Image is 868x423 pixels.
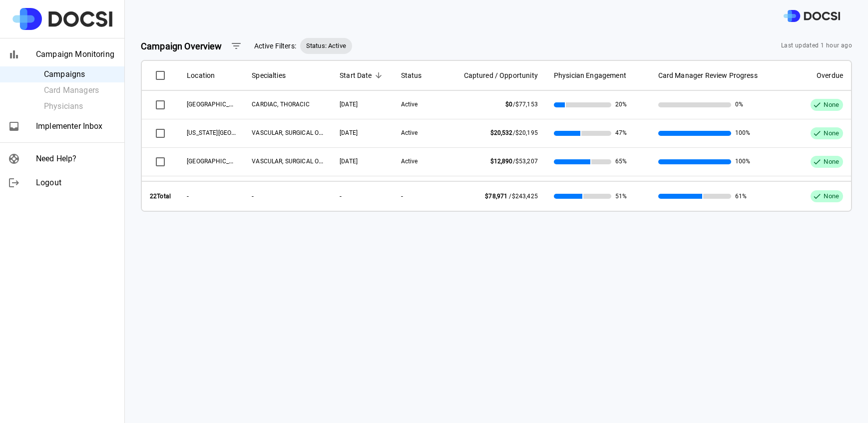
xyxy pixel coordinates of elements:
[735,157,751,166] span: 100%
[505,101,538,108] span: /
[300,41,352,51] span: Status: Active
[187,128,277,136] span: California Irvine Advanced Care Center
[615,129,627,137] span: 47%
[490,158,538,165] span: /
[515,101,538,108] span: $77,153
[464,69,538,81] span: Captured / Opportunity
[252,101,310,108] span: CARDIAC, THORACIC
[252,157,346,165] span: VASCULAR, SURGICAL ONCOLOGY
[784,10,840,22] img: DOCSI Logo
[735,129,751,137] span: 100%
[820,129,843,138] span: None
[820,100,843,110] span: None
[615,157,627,166] span: 65%
[658,69,758,81] span: Card Manager Review Progress
[36,153,116,165] span: Need Help?
[401,101,418,108] span: Active
[485,193,538,200] span: /
[44,68,116,80] span: Campaigns
[340,69,385,81] span: Start Date
[787,69,843,81] span: Overdue
[505,101,512,108] span: $0
[515,129,538,136] span: $20,195
[554,69,642,81] span: Physician Engagement
[820,190,843,202] span: None
[615,190,627,202] span: 51%
[451,69,538,81] span: Captured / Opportunity
[36,177,116,189] span: Logout
[490,129,513,136] span: $20,532
[401,69,435,81] span: Status
[401,129,418,136] span: Active
[252,69,286,81] span: Specialties
[485,193,507,200] span: $78,971
[187,157,246,165] span: UCI Medical Center
[187,69,236,81] span: Location
[340,158,358,165] span: 09/08/2025
[150,193,171,200] strong: 22 Total
[12,8,112,30] img: Site Logo
[187,100,246,108] span: UCI Medical Center
[490,129,538,136] span: /
[554,69,626,81] span: Physician Engagement
[187,69,215,81] span: Location
[820,157,843,167] span: None
[817,69,843,81] span: Overdue
[36,48,116,60] span: Campaign Monitoring
[340,101,358,108] span: 09/26/2025
[512,193,538,200] span: $243,425
[179,181,244,211] th: -
[735,100,743,109] span: 0%
[393,181,443,211] th: -
[615,100,627,109] span: 20%
[515,158,538,165] span: $53,207
[252,128,346,136] span: VASCULAR, SURGICAL ONCOLOGY
[244,181,332,211] th: -
[340,69,372,81] span: Start Date
[490,158,513,165] span: $12,890
[401,158,418,165] span: Active
[332,181,393,211] th: -
[781,41,852,51] span: Last updated 1 hour ago
[735,190,747,202] span: 61%
[252,69,324,81] span: Specialties
[254,41,296,51] span: Active Filters:
[36,120,116,132] span: Implementer Inbox
[658,69,771,81] span: Card Manager Review Progress
[141,41,222,51] strong: Campaign Overview
[340,129,358,136] span: 09/08/2025
[401,69,422,81] span: Status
